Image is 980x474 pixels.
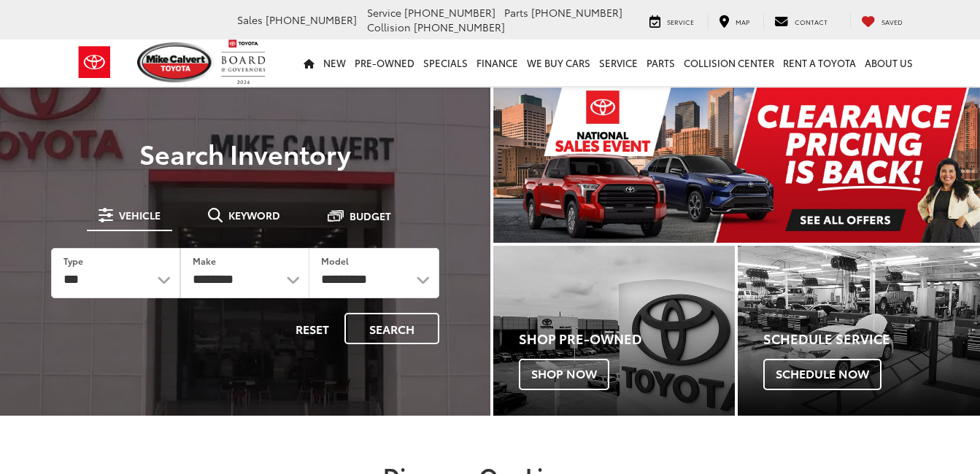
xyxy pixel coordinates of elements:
a: Contact [763,13,838,28]
span: Contact [795,17,827,26]
a: Parts [642,39,679,86]
span: Vehicle [119,210,161,220]
img: Toyota [67,39,122,86]
a: Schedule Service Schedule Now [738,246,980,415]
img: Mike Calvert Toyota [137,42,215,82]
span: Schedule Now [763,359,881,389]
a: WE BUY CARS [522,39,595,86]
span: [PHONE_NUMBER] [531,5,622,20]
span: Budget [350,211,391,221]
a: Specials [419,39,472,86]
a: Home [299,39,319,86]
a: Service [595,39,642,86]
a: About Us [860,39,917,86]
label: Make [193,255,216,267]
a: Collision Center [679,39,779,86]
a: Shop Pre-Owned Shop Now [493,246,736,415]
button: Search [344,313,439,344]
span: Map [736,17,749,26]
button: Reset [283,313,342,344]
span: Service [667,17,694,26]
h4: Schedule Service [763,332,980,346]
span: [PHONE_NUMBER] [266,12,357,27]
a: Map [708,13,760,28]
span: Service [367,5,401,20]
a: Service [638,13,705,28]
h3: Search Inventory [31,139,460,168]
span: Parts [504,5,528,20]
span: Shop Now [519,359,609,389]
label: Model [321,255,349,267]
a: Pre-Owned [350,39,419,86]
span: Keyword [228,210,280,220]
div: Toyota [738,246,980,415]
label: Type [63,255,83,267]
a: New [319,39,350,86]
a: Rent a Toyota [779,39,860,86]
a: My Saved Vehicles [850,13,914,28]
a: Finance [472,39,522,86]
span: Collision [367,20,411,34]
h4: Shop Pre-Owned [519,332,736,346]
span: [PHONE_NUMBER] [404,5,495,20]
span: Saved [881,17,903,26]
span: [PHONE_NUMBER] [414,20,505,34]
span: Sales [237,12,263,27]
div: Toyota [493,246,736,415]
